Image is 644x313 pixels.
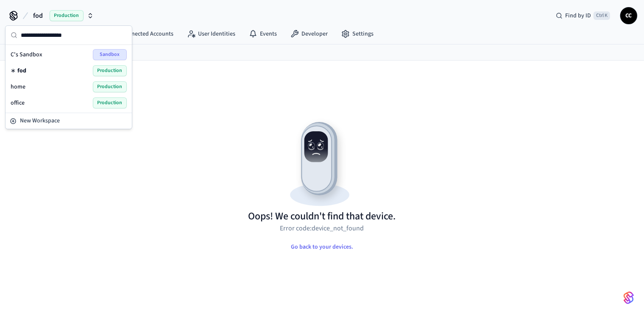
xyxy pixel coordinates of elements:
[11,50,42,59] span: C's Sandbox
[6,114,131,128] button: New Workspace
[284,26,335,42] a: Developer
[180,26,242,42] a: User Identities
[280,223,364,233] p: Error code: device_not_found
[93,81,127,92] span: Production
[335,26,380,42] a: Settings
[11,99,25,107] span: office
[624,291,634,305] img: SeamLogoGradient.69752ec5.svg
[11,83,25,91] span: home
[93,49,127,60] span: Sandbox
[93,97,127,108] span: Production
[242,26,284,42] a: Events
[6,45,132,113] div: Suggestions
[621,8,636,23] span: CC
[594,11,610,20] span: Ctrl K
[248,115,396,210] img: Resource not found
[565,11,591,20] span: Find by ID
[50,10,84,21] span: Production
[620,7,637,24] button: CC
[33,11,43,21] span: fod
[248,210,396,223] h1: Oops! We couldn't find that device.
[103,26,180,42] a: Connected Accounts
[17,66,26,75] span: fod
[20,116,60,125] span: New Workspace
[284,238,360,255] button: Go back to your devices.
[549,8,617,23] div: Find by IDCtrl K
[93,65,127,76] span: Production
